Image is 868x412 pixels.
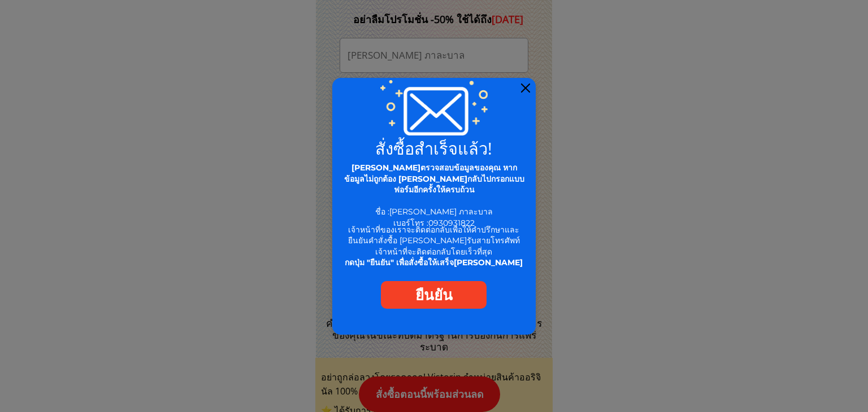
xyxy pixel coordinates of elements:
a: ยืนยัน [381,281,487,309]
span: กดปุ่ม "ยืนยัน" เพื่อสั่งซื้อให้เสร็จ[PERSON_NAME] [345,257,523,268]
span: [PERSON_NAME]ตรวจสอบข้อมูลของคุณ หากข้อมูลไม่ถูกต้อง [PERSON_NAME]กลับไปกรอกแบบฟอร์มอีกครั้งให้คร... [344,163,524,195]
div: เจ้าหน้าที่ของเราจะติดต่อกลับเพื่อให้คำปรึกษาและยืนยันคำสั่งซื้อ [PERSON_NAME]รับสายโทรศัพท์ เจ้า... [342,225,526,269]
span: [PERSON_NAME] ภาละบาล [389,207,493,217]
span: 0930931822 [428,218,475,228]
div: ชื่อ : เบอร์โทร : [342,163,527,229]
h2: สั่งซื้อสำเร็จแล้ว! [339,140,529,156]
